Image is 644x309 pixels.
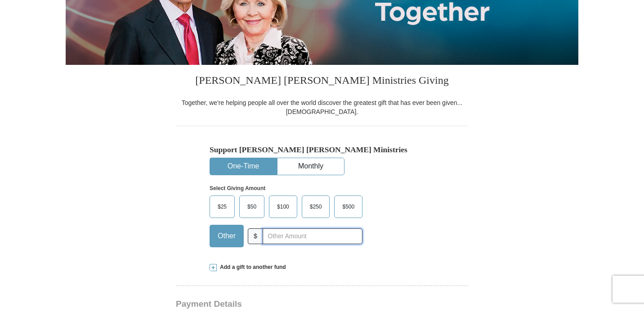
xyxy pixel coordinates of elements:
[210,158,277,175] button: One-Time
[263,228,362,244] input: Other Amount
[273,200,294,214] span: $100
[210,185,265,191] strong: Select Giving Amount
[217,264,286,271] span: Add a gift to another fund
[277,158,344,175] button: Monthly
[176,65,468,98] h3: [PERSON_NAME] [PERSON_NAME] Ministries Giving
[338,200,359,214] span: $500
[213,229,240,243] span: Other
[210,145,434,154] h5: Support [PERSON_NAME] [PERSON_NAME] Ministries
[243,200,261,214] span: $50
[248,228,263,244] span: $
[176,98,468,116] div: Together, we're helping people all over the world discover the greatest gift that has ever been g...
[213,200,231,214] span: $25
[305,200,326,214] span: $250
